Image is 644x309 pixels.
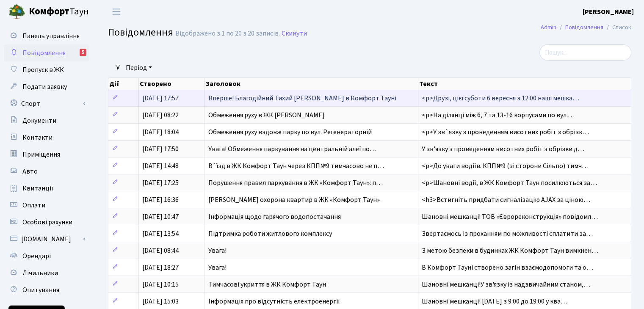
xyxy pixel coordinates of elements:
[422,195,590,204] span: <h3>Встигніть придбати сигналізацію AJAX за ціною…
[4,78,89,95] a: Подати заявку
[22,251,51,261] span: Орендарі
[422,263,593,272] span: В Комфорт Тауні створено загін взаємодопомоги та о…
[142,94,179,103] span: [DATE] 17:57
[142,178,179,188] span: [DATE] 17:25
[108,25,173,40] span: Повідомлення
[4,61,89,78] a: Пропуск в ЖК
[142,297,179,306] span: [DATE] 15:03
[4,129,89,146] a: Контакти
[208,195,380,204] span: [PERSON_NAME] охорона квартир в ЖК «Комфорт Таун»
[142,229,179,238] span: [DATE] 13:54
[422,144,584,154] span: У звʼязку з проведенням висотних робіт з обрізки д…
[29,5,69,18] b: Комфорт
[22,184,53,193] span: Квитанції
[205,78,418,90] th: Заголовок
[4,163,89,180] a: Авто
[603,23,631,32] li: Список
[22,31,80,41] span: Панель управління
[22,201,45,210] span: Оплати
[208,127,372,137] span: Обмеження руху вздовж парку по вул. Регенераторній
[142,195,179,204] span: [DATE] 16:36
[106,5,127,19] button: Переключити навігацію
[142,127,179,137] span: [DATE] 18:04
[583,7,634,17] a: [PERSON_NAME]
[422,212,598,221] span: Шановні мешканці! ТОВ «Єврореконструкція» повідомл…
[208,263,227,272] span: Увага!
[208,212,341,221] span: Інформація щодо гарячого водопостачання
[541,23,556,32] a: Admin
[122,61,155,75] a: Період
[208,229,332,238] span: Підтримка роботи житлового комплексу
[4,214,89,231] a: Особові рахунки
[142,144,179,154] span: [DATE] 17:50
[22,167,38,176] span: Авто
[208,178,383,188] span: Порушення правил паркування в ЖК «Комфорт Таун»: п…
[4,231,89,248] a: [DOMAIN_NAME]
[4,265,89,281] a: Лічильники
[422,110,575,120] span: <p>На ділянці між 6, 7 та 13-16 корпусами по вул.…
[22,116,56,125] span: Документи
[4,248,89,265] a: Орендарі
[422,94,579,103] span: <p>Друзі, цієї суботи 6 вересня з 12:00 наші мешка…
[4,44,89,61] a: Повідомлення5
[142,161,179,171] span: [DATE] 14:48
[4,180,89,197] a: Квитанції
[22,82,67,91] span: Подати заявку
[422,246,598,255] span: З метою безпеки в будинках ЖК Комфорт Таун вимкнен…
[4,112,89,129] a: Документи
[422,161,589,171] span: <p>До уваги водіїв. КПП№9 (зі сторони Сільпо) тимч…
[22,150,60,159] span: Приміщення
[418,78,631,90] th: Текст
[282,30,307,38] a: Скинути
[422,280,590,289] span: Шановні мешканці!У зв'язку із надзвичайним станом,…
[142,280,179,289] span: [DATE] 10:15
[142,246,179,255] span: [DATE] 08:44
[142,110,179,120] span: [DATE] 08:22
[208,94,396,103] span: Вперше! Благодійний Тихий [PERSON_NAME] в Комфорт Тауні
[422,127,589,137] span: <p>У зв`язку з проведенням висотних робіт з обрізк…
[22,133,53,142] span: Контакти
[142,212,179,221] span: [DATE] 10:47
[539,44,631,61] input: Пошук...
[22,268,58,278] span: Лічильники
[108,78,139,90] th: Дії
[208,144,376,154] span: Увага! Обмеження паркування на центральній алеї по…
[565,23,603,32] a: Повідомлення
[80,49,86,56] div: 5
[29,5,89,19] span: Таун
[208,280,326,289] span: Тимчасові укриття в ЖК Комфорт Таун
[422,178,597,188] span: <p>Шановні водії, в ЖК Комфорт Таун посилюються за…
[175,30,280,38] div: Відображено з 1 по 20 з 20 записів.
[208,110,325,120] span: Обмеження руху в ЖК [PERSON_NAME]
[139,78,205,90] th: Створено
[208,297,340,306] span: Інформація про відсутність електроенергії
[22,48,66,58] span: Повідомлення
[422,297,567,306] span: Шановні мешканці! [DATE] з 9:00 до 19:00 у ква…
[4,146,89,163] a: Приміщення
[4,95,89,112] a: Спорт
[22,218,72,227] span: Особові рахунки
[4,197,89,214] a: Оплати
[422,229,593,238] span: Звертаємось із проханням по можливості сплатити за…
[8,3,25,20] img: logo.png
[22,65,64,74] span: Пропуск в ЖК
[4,281,89,298] a: Опитування
[208,246,227,255] span: Увага!
[528,19,644,36] nav: breadcrumb
[4,28,89,44] a: Панель управління
[208,161,384,171] span: В`їзд в ЖК Комфорт Таун через КПП№9 тимчасово не п…
[142,263,179,272] span: [DATE] 18:27
[22,285,59,295] span: Опитування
